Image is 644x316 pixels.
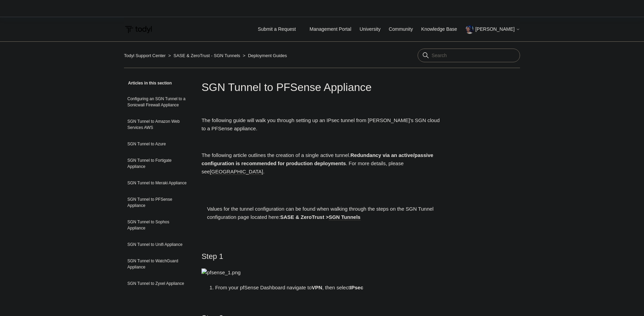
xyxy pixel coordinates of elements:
h1: SGN Tunnel to PFSense Appliance [201,79,443,95]
button: [PERSON_NAME] [465,25,520,34]
li: From your pfSense Dashboard navigate to , then select [215,284,443,292]
a: University [360,26,387,33]
a: Management Portal [310,26,358,33]
a: SGN Tunnel to WatchGuard Appliance [124,254,191,274]
h2: Step 1 [201,250,443,262]
a: Deployment Guides [248,53,287,58]
a: Configuring an SGN Tunnel to a Sonicwall Firewall Appliance [124,92,191,111]
a: SGN Tunnel to Azure [124,137,191,150]
a: SGN Tunnel to Unifi Appliance [124,238,191,251]
a: [GEOGRAPHIC_DATA] [210,169,263,175]
li: Todyl Support Center [124,53,167,58]
a: Knowledge Base [421,26,464,33]
span: Articles in this section [124,81,172,85]
img: Todyl Support Center Help Center home page [124,23,153,36]
input: Search [418,49,520,62]
span: [PERSON_NAME] [475,26,515,32]
a: Community [389,26,420,33]
a: SGN Tunnel to Amazon Web Services AWS [124,115,191,134]
strong: SASE & ZeroTrust > [280,214,361,220]
p: The following guide will walk you through setting up an IPsec tunnel from [PERSON_NAME]'s SGN clo... [201,116,443,133]
a: Submit a Request [251,24,303,35]
a: SGN Tunnels [329,214,361,220]
img: pfsense_1.png [201,268,240,277]
a: SGN Tunnel to Meraki Appliance [124,176,191,189]
a: SASE & ZeroTrust - SGN Tunnels [173,53,240,58]
li: SASE & ZeroTrust - SGN Tunnels [167,53,241,58]
p: Values for the tunnel configuration can be found when walking through the steps on the SGN Tunnel... [207,205,437,221]
a: SGN Tunnel to Sophos Appliance [124,215,191,235]
strong: VPN [312,285,322,290]
a: SGN Tunnel to PFSense Appliance [124,193,191,212]
a: SGN Tunnel to Fortigate Appliance [124,154,191,173]
a: SGN Tunnel to Zyxel Appliance [124,277,191,290]
p: The following article outlines the creation of a single active tunnel. . For more details, please... [201,151,443,176]
li: Deployment Guides [241,53,287,58]
strong: IPsec [350,285,363,290]
a: Todyl Support Center [124,53,166,58]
